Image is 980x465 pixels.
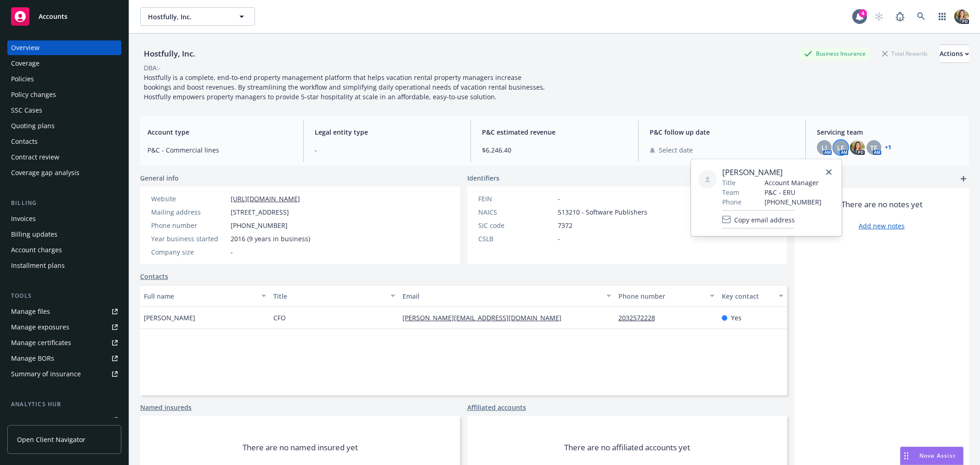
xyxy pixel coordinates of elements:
div: Email [402,291,600,301]
button: Nova Assist [900,447,963,465]
span: 7372 [558,221,572,230]
span: - [315,145,459,155]
div: SSC Cases [11,103,42,118]
span: $6,246.40 [482,145,627,155]
span: Servicing team [817,127,962,137]
a: Contacts [7,134,121,149]
a: +1 [885,145,891,150]
a: add [958,173,969,184]
a: Coverage [7,56,121,71]
button: Email [399,285,614,307]
div: Account charges [11,243,62,257]
div: Tools [7,291,121,301]
span: P&C - ERU [765,187,821,197]
span: General info [140,173,179,183]
span: Yes [731,313,742,323]
a: Quoting plans [7,119,121,133]
a: close [823,167,834,178]
div: Policy changes [11,87,56,102]
a: Overview [7,40,121,55]
div: Phone number [151,221,227,230]
span: Accounts [39,13,68,20]
a: Affiliated accounts [467,403,526,412]
span: Legal entity type [315,127,459,137]
a: Manage files [7,304,121,319]
a: Accounts [7,4,121,29]
a: Start snowing [870,7,888,26]
span: Hostfully is a complete, end-to-end property management platform that helps vacation rental prope... [144,73,547,101]
div: Overview [11,40,40,55]
div: Business Insurance [799,48,870,59]
button: Actions [940,45,969,63]
div: Manage certificates [11,335,71,350]
span: [PHONE_NUMBER] [231,221,288,230]
a: [URL][DOMAIN_NAME] [231,194,300,203]
div: Drag to move [901,447,912,465]
span: - [231,247,233,257]
a: Manage certificates [7,335,121,350]
div: Coverage gap analysis [11,165,79,180]
a: Manage exposures [7,320,121,335]
img: photo [850,140,865,155]
span: 513210 - Software Publishers [558,207,647,217]
div: Contacts [11,134,38,149]
div: Mailing address [151,207,227,217]
div: Policies [11,72,34,86]
div: Key contact [722,291,773,301]
div: DBA: - [144,63,161,73]
a: Coverage gap analysis [7,165,121,180]
span: [PERSON_NAME] [144,313,195,323]
span: Select date [659,145,693,155]
div: Actions [940,45,969,62]
a: Add new notes [859,221,905,231]
div: Billing [7,198,121,208]
a: 2032572228 [618,313,663,322]
a: Report a Bug [891,7,909,26]
span: There are no named insured yet [243,442,358,453]
div: 4 [859,9,867,17]
span: There are no affiliated accounts yet [564,442,690,453]
span: P&C follow up date [650,127,794,137]
span: Title [722,178,736,187]
span: Open Client Navigator [17,435,85,444]
a: Manage BORs [7,351,121,366]
span: LI [821,143,827,153]
div: Company size [151,247,227,257]
div: Full name [144,291,256,301]
div: FEIN [478,194,554,204]
div: Manage exposures [11,320,69,335]
div: Quoting plans [11,119,55,133]
a: Named insureds [140,403,192,412]
div: Loss summary generator [11,413,87,427]
a: Loss summary generator [7,413,121,427]
a: [PERSON_NAME][EMAIL_ADDRESS][DOMAIN_NAME] [402,313,569,322]
div: Analytics hub [7,400,121,409]
span: There are no notes yet [841,199,923,210]
button: Full name [140,285,270,307]
span: Nova Assist [919,452,956,459]
div: Title [273,291,385,301]
div: Manage files [11,304,50,319]
button: Phone number [615,285,718,307]
div: Total Rewards [878,48,932,59]
span: Account type [147,127,292,137]
div: Year business started [151,234,227,244]
span: P&C estimated revenue [482,127,627,137]
div: CSLB [478,234,554,244]
span: - [558,234,560,244]
div: Installment plans [11,258,65,273]
span: - [558,194,560,204]
div: NAICS [478,207,554,217]
span: Team [722,187,739,197]
div: Contract review [11,150,59,164]
a: Switch app [933,7,952,26]
div: Phone number [618,291,704,301]
span: [PERSON_NAME] [722,167,821,178]
div: Billing updates [11,227,57,242]
a: Account charges [7,243,121,257]
div: Website [151,194,227,204]
span: Hostfully, Inc. [148,12,227,22]
div: Summary of insurance [11,367,81,381]
span: [STREET_ADDRESS] [231,207,289,217]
